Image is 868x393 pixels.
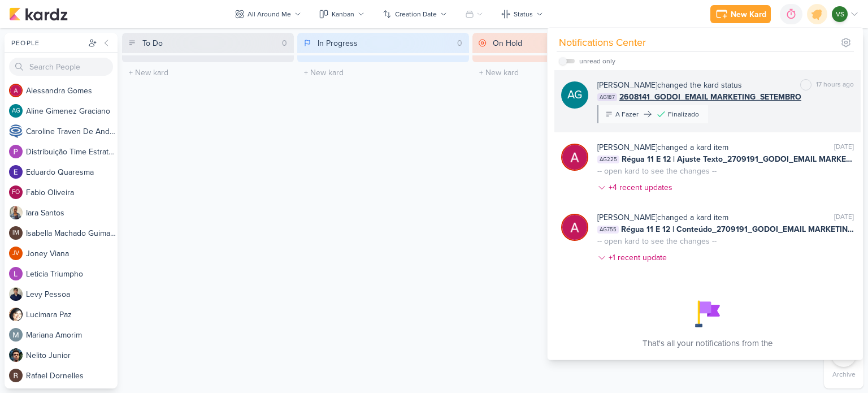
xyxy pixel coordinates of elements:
div: Aline Gimenez Graciano [9,104,23,118]
div: A l e s s a n d r a G o m e s [26,85,118,97]
p: IM [12,230,19,236]
div: I s a b e l l a M a c h a d o G u i m a r ã e s [26,227,118,239]
p: JV [12,251,19,257]
div: 0 [277,37,292,49]
button: New Kard [710,5,771,23]
div: L e v y P e s s o a [26,288,118,300]
input: + New kard [124,64,292,81]
div: C a r o l i n e T r a v e n D e A n d r a d e [26,126,118,137]
div: Fabio Oliveira [9,185,23,199]
img: Alessandra Gomes [561,214,588,241]
img: Mariana Amorim [9,328,23,342]
div: A l i n e G i m e n e z G r a c i a n o [26,105,118,117]
div: +4 recent updates [609,182,675,193]
div: J o n e y V i a n a [26,248,118,260]
div: Notifications Center [559,35,646,50]
div: changed the kard status [597,79,742,91]
div: Aline Gimenez Graciano [561,81,588,109]
div: On Hold [493,37,522,49]
div: New Kard [731,8,766,20]
img: Distribuição Time Estratégico [9,145,23,158]
div: Isabella Machado Guimarães [9,226,23,240]
div: [DATE] [834,211,854,223]
img: kardz.app [9,7,68,21]
span: AG187 [597,93,617,101]
div: Finalizado [668,109,699,119]
b: [PERSON_NAME] [597,213,657,222]
div: changed a kard item [597,211,728,223]
p: VS [836,9,844,19]
div: People [9,38,86,48]
div: A Fazer [615,109,639,119]
div: L e t i c i a T r i u m p h o [26,268,118,280]
img: Rafael Dornelles [9,369,23,382]
div: E d u a r d o Q u a r e s m a [26,166,118,178]
p: Archive [832,369,856,379]
input: + New kard [475,64,642,81]
b: [PERSON_NAME] [597,80,657,90]
span: AG225 [597,156,619,163]
div: -- open kard to see the changes -- [597,165,717,177]
div: That's all your notifications from the last 30 days [640,328,775,362]
div: Joney Viana [9,247,23,260]
span: Régua 11 E 12 | Ajuste Texto_2709191_GODOI_EMAIL MARKETING_OUTUBRO [622,153,854,165]
div: -- open kard to see the changes -- [597,235,717,247]
img: Alessandra Gomes [561,144,588,171]
img: Iara Santos [9,206,23,219]
p: AG [567,87,582,103]
div: 0 [453,37,467,49]
img: Lucimara Paz [9,308,23,321]
div: In Progress [318,37,358,49]
img: Eduardo Quaresma [9,165,23,179]
span: Régua 11 E 12 | Conteúdo_2709191_GODOI_EMAIL MARKETING_OUTUBRO [621,223,854,235]
img: Caroline Traven De Andrade [9,124,23,138]
img: Alessandra Gomes [9,84,23,97]
div: F a b i o O l i v e i r a [26,187,118,198]
img: Leticia Triumpho [9,267,23,280]
p: FO [12,189,20,196]
div: unread only [579,56,615,66]
div: N e l i t o J u n i o r [26,349,118,361]
div: R a f a e l D o r n e l l e s [26,370,118,382]
div: D i s t r i b u i ç ã o T i m e E s t r a t é g i c o [26,146,118,158]
img: Nelito Junior [9,348,23,362]
div: L u c i m a r a P a z [26,309,118,321]
div: To Do [142,37,163,49]
div: Viviane Sousa [832,6,848,22]
b: [PERSON_NAME] [597,142,657,152]
span: 2608141_GODOI_EMAIL MARKETING_SETEMBRO [619,91,801,103]
div: changed a kard item [597,141,728,153]
div: +1 recent update [609,252,669,264]
div: [DATE] [834,141,854,153]
div: 17 hours ago [816,79,854,91]
img: milestone-achieved.png [693,300,722,328]
input: Search People [9,58,113,76]
span: AG755 [597,226,619,234]
p: AG [12,108,20,114]
input: + New kard [300,64,467,81]
div: I a r a S a n t o s [26,207,118,219]
div: M a r i a n a A m o r i m [26,329,118,341]
img: Levy Pessoa [9,287,23,301]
